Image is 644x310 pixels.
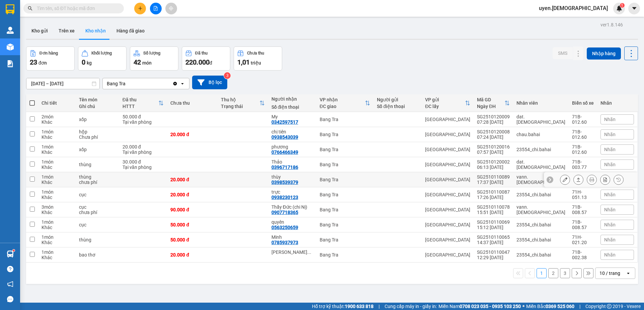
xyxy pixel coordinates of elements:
[42,189,72,195] div: 1 món
[320,97,365,102] div: VP nhận
[477,104,504,109] div: Ngày ĐH
[107,80,126,87] div: Bang Tra
[42,234,72,240] div: 1 món
[170,207,214,212] div: 90.000 đ
[79,147,116,152] div: xốp
[316,94,374,112] th: Toggle SortBy
[477,165,510,170] div: 06:13 [DATE]
[600,21,623,28] div: ver 1.8.146
[170,222,214,227] div: 50.000 đ
[425,252,470,257] div: [GEOGRAPHIC_DATA]
[271,104,313,110] div: Số điện thoại
[170,192,214,197] div: 20.000 đ
[604,162,616,167] span: Nhãn
[600,100,634,106] div: Nhãn
[477,225,510,230] div: 15:12 [DATE]
[42,114,72,119] div: 2 món
[180,81,185,86] svg: open
[78,46,127,71] button: Khối lượng0kg
[7,27,14,34] img: warehouse-icon
[28,6,32,11] span: search
[111,23,150,39] button: Hàng đã giao
[38,60,47,66] span: đơn
[604,147,616,152] span: Nhãn
[42,219,72,225] div: 1 món
[42,149,72,155] div: Khác
[42,129,72,134] div: 1 món
[42,174,72,180] div: 1 món
[271,134,298,140] div: 0938543039
[607,304,612,309] span: copyright
[572,129,594,140] div: 71B-012.60
[572,204,594,215] div: 71B-008.57
[39,51,58,56] div: Đơn hàng
[425,147,470,152] div: [GEOGRAPHIC_DATA]
[516,204,565,215] div: vann.bahai
[153,6,158,11] span: file-add
[320,222,370,227] div: Bang Tra
[604,117,616,122] span: Nhãn
[379,303,380,310] span: |
[195,51,208,56] div: Đã thu
[271,225,298,230] div: 0563250659
[516,159,565,170] div: dat.bahai
[477,219,510,225] div: SG2510110069
[87,60,92,66] span: kg
[425,104,465,109] div: ĐC lấy
[172,81,178,86] svg: Clear value
[320,252,370,257] div: Bang Tra
[572,189,594,200] div: 71H-051.13
[320,132,370,137] div: Bang Tra
[79,134,116,140] div: Chưa phí
[477,249,510,255] div: SG2510110047
[307,249,311,255] span: ...
[123,119,164,125] div: Tại văn phòng
[385,303,437,310] span: Cung cấp máy in - giấy in:
[221,97,259,102] div: Thu hộ
[477,174,510,180] div: SG2510110089
[271,119,298,125] div: 0342597517
[604,237,616,242] span: Nhãn
[534,4,613,12] span: uyen.[DEMOGRAPHIC_DATA]
[425,177,470,182] div: [GEOGRAPHIC_DATA]
[42,159,72,165] div: 1 món
[572,144,594,155] div: 71B-012.60
[572,114,594,125] div: 71B-012.60
[79,97,116,102] div: Tên món
[91,51,112,56] div: Khối lượng
[620,3,625,8] sup: 1
[271,219,313,225] div: quyên
[134,3,146,14] button: plus
[604,222,616,227] span: Nhãn
[79,204,116,210] div: cục
[224,72,231,79] sup: 3
[123,97,159,102] div: Đã thu
[134,58,141,66] span: 42
[123,104,159,109] div: HTTT
[119,94,167,112] th: Toggle SortBy
[221,104,259,109] div: Trạng thái
[560,175,570,185] div: Sửa đơn hàng
[271,96,313,102] div: Người nhận
[7,266,13,272] span: question-circle
[477,180,510,185] div: 17:37 [DATE]
[546,304,574,309] strong: 0369 525 060
[477,129,510,134] div: SG2510120008
[271,204,313,210] div: Thầy Đức (chi Nị)
[271,129,313,134] div: chị tiên
[79,117,116,122] div: xốp
[604,207,616,212] span: Nhãn
[123,159,164,165] div: 30.000 đ
[320,147,370,152] div: Bang Tra
[271,210,298,215] div: 0907718365
[42,240,72,245] div: Khác
[526,303,574,310] span: Miền Bắc
[477,240,510,245] div: 14:37 [DATE]
[516,252,565,257] div: 23554_chi.bahai
[628,3,640,14] button: caret-down
[425,222,470,227] div: [GEOGRAPHIC_DATA]
[82,58,85,66] span: 0
[516,132,565,137] div: chau.bahai
[522,305,525,308] span: ⚪️
[477,159,510,165] div: SG2510120002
